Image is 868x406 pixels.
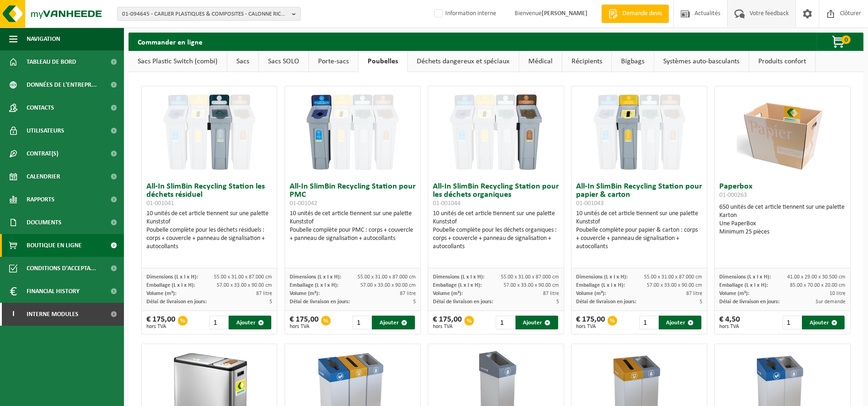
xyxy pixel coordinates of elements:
[576,299,636,305] span: Délai de livraison en jours:
[829,291,846,296] span: 10 litre
[290,316,319,329] div: € 175,00
[576,183,702,207] h3: All-In SlimBin Recycling Station pour papier & carton
[9,303,17,326] span: I
[501,274,559,280] span: 55.00 x 31.00 x 87.000 cm
[259,51,308,72] a: Sacs SOLO
[413,299,416,305] span: 5
[129,51,227,72] a: Sacs Plastic Switch (combi)
[515,316,558,329] button: Ajouter
[256,291,272,296] span: 87 litre
[654,51,749,72] a: Systèmes auto-basculants
[27,303,78,326] span: Interne modules
[576,226,702,251] div: Poubelle complète pour papier & carton : corps + couvercle + panneau de signalisation + autocollants
[27,50,76,73] span: Tableau de bord
[719,316,740,329] div: € 4,50
[576,324,605,329] span: hors TVA
[146,210,273,251] div: 10 unités de cet article tiennent sur une palette
[783,316,801,329] input: 1
[594,86,685,178] img: 01-001043
[163,86,255,178] img: 01-001041
[737,86,829,178] img: 01-000263
[450,86,542,178] img: 01-001044
[129,33,212,50] h2: Commander en ligne
[146,274,198,280] span: Dimensions (L x l x H):
[146,316,175,329] div: € 175,00
[27,119,64,142] span: Utilisateurs
[519,51,562,72] a: Médical
[290,299,350,305] span: Délai de livraison en jours:
[787,274,846,280] span: 41.00 x 29.00 x 30.500 cm
[719,203,846,236] div: 650 unités de cet article tiennent sur une palette
[719,192,747,199] span: 01-000263
[358,51,407,72] a: Poubelles
[719,324,740,329] span: hors TVA
[27,73,97,96] span: Données de l'entrepr...
[576,291,606,296] span: Volume (m³):
[290,183,416,207] h3: All-In SlimBin Recycling Station pour PMC
[290,210,416,243] div: 10 unités de cet article tiennent sur une palette
[27,28,60,50] span: Navigation
[358,274,416,280] span: 55.00 x 31.00 x 87.000 cm
[309,51,358,72] a: Porte-sacs
[433,283,482,288] span: Emballage (L x l x H):
[433,324,462,329] span: hors TVA
[719,274,771,280] span: Dimensions (L x l x H):
[433,183,559,207] h3: All-In SlimBin Recycling Station pour les déchets organiques
[639,316,658,329] input: 1
[290,291,319,296] span: Volume (m³):
[307,86,398,178] img: 01-001042
[27,211,62,234] span: Documents
[504,283,559,288] span: 57.00 x 33.00 x 90.00 cm
[719,299,779,305] span: Délai de livraison en jours:
[543,291,559,296] span: 87 litre
[269,299,272,305] span: 5
[227,51,258,72] a: Sacs
[408,51,519,72] a: Déchets dangereux et spéciaux
[27,165,60,188] span: Calendrier
[433,299,493,305] span: Délai de livraison en jours:
[719,228,846,236] div: Minimum 25 pièces
[556,299,559,305] span: 5
[601,5,669,23] a: Demande devis
[290,218,416,226] div: Kunststof
[644,274,702,280] span: 55.00 x 31.00 x 87.000 cm
[290,283,338,288] span: Emballage (L x l x H):
[229,316,271,329] button: Ajouter
[27,142,58,165] span: Contrat(s)
[576,210,702,251] div: 10 unités de cet article tiennent sur une palette
[576,274,627,280] span: Dimensions (L x l x H):
[496,316,514,329] input: 1
[562,51,611,72] a: Récipients
[433,210,559,251] div: 10 unités de cet article tiennent sur une palette
[719,183,846,201] h3: Paperbox
[27,96,54,119] span: Contacts
[214,274,272,280] span: 55.00 x 31.00 x 87.000 cm
[117,7,301,21] button: 01-094645 - CARLIER PLASTIQUES & COMPOSITES - CALONNE RICOUART
[146,299,207,305] span: Délai de livraison en jours:
[27,234,82,257] span: Boutique en ligne
[790,283,846,288] span: 85.00 x 70.00 x 20.00 cm
[146,200,174,207] span: 01-001041
[576,218,702,226] div: Kunststof
[400,291,416,296] span: 87 litre
[620,9,664,18] span: Demande devis
[576,200,604,207] span: 01-001043
[290,324,319,329] span: hors TVA
[146,324,175,329] span: hors TVA
[433,316,462,329] div: € 175,00
[146,226,273,251] div: Poubelle complète pour les déchets résiduels : corps + couvercle + panneau de signalisation + aut...
[217,283,272,288] span: 57.00 x 33.00 x 90.00 cm
[27,188,55,211] span: Rapports
[433,291,463,296] span: Volume (m³):
[719,211,846,220] div: Karton
[719,220,846,228] div: Une PaperBox
[719,291,749,296] span: Volume (m³):
[372,316,414,329] button: Ajouter
[353,316,371,329] input: 1
[433,274,484,280] span: Dimensions (L x l x H):
[27,280,79,303] span: Financial History
[433,218,559,226] div: Kunststof
[576,283,625,288] span: Emballage (L x l x H):
[290,200,317,207] span: 01-001042
[146,183,273,207] h3: All-In SlimBin Recycling Station les déchets résiduel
